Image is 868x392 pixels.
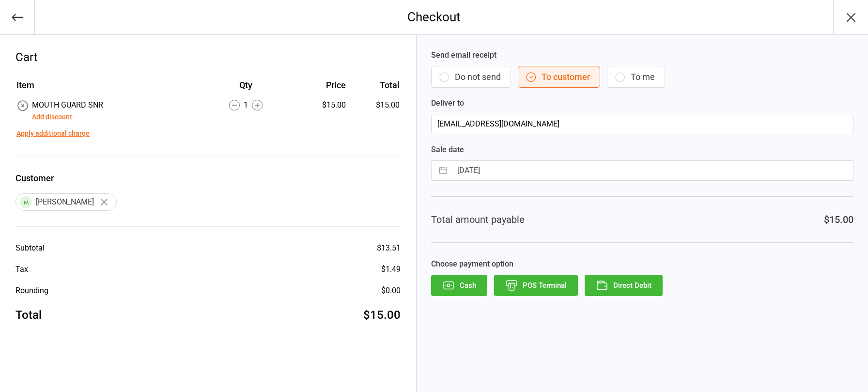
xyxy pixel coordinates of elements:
[824,212,853,227] div: $15.00
[32,100,103,110] span: MOUTH GUARD SNR
[494,275,578,296] button: POS Terminal
[15,242,45,254] div: Subtotal
[363,306,401,324] div: $15.00
[431,97,853,109] label: Deliver to
[350,78,400,98] th: Total
[585,275,663,296] button: Direct Debit
[431,275,487,296] button: Cash
[381,264,401,275] div: $1.49
[377,242,401,254] div: $13.51
[200,78,292,98] th: Qty
[431,66,511,88] button: Do not send
[607,66,665,88] button: To me
[15,264,28,275] div: Tax
[431,212,525,227] div: Total amount payable
[518,66,600,88] button: To customer
[16,78,199,98] th: Item
[431,114,853,134] input: Customer Email
[15,306,42,324] div: Total
[32,112,72,122] button: Add discount
[431,49,853,61] label: Send email receipt
[16,128,90,139] button: Apply additional charge
[200,99,292,111] div: 1
[381,285,401,297] div: $0.00
[431,144,853,156] label: Sale date
[431,258,853,270] label: Choose payment option
[15,193,117,211] div: [PERSON_NAME]
[293,78,346,92] div: Price
[15,285,48,297] div: Rounding
[15,172,401,185] label: Customer
[350,99,400,123] td: $15.00
[293,99,346,111] div: $15.00
[15,48,401,66] div: Cart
